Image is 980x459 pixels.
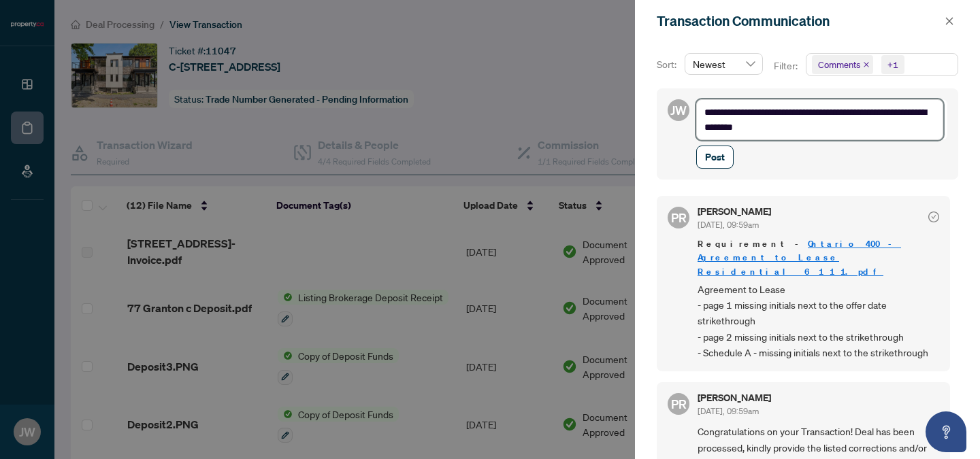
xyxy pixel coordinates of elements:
[928,211,939,222] span: check-circle
[812,55,873,74] span: Comments
[774,58,800,73] p: Filter:
[887,58,898,71] div: +1
[693,54,755,74] span: Newest
[698,393,771,403] h5: [PERSON_NAME]
[945,16,954,26] span: close
[671,208,687,227] span: PR
[698,207,771,216] h5: [PERSON_NAME]
[698,406,759,416] span: [DATE], 09:59am
[698,282,939,361] span: Agreement to Lease - page 1 missing initials next to the offer date strikethrough - page 2 missin...
[698,238,901,277] a: Ontario 400 - Agreement to Lease Residential 6 1 1 1.pdf
[705,146,725,168] span: Post
[657,11,941,31] div: Transaction Communication
[657,57,679,72] p: Sort:
[671,394,687,413] span: PR
[670,101,687,120] span: JW
[863,61,870,68] span: close
[698,237,939,278] span: Requirement -
[696,146,734,169] button: Post
[818,58,860,71] span: Comments
[926,411,966,452] button: Open asap
[698,220,759,230] span: [DATE], 09:59am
